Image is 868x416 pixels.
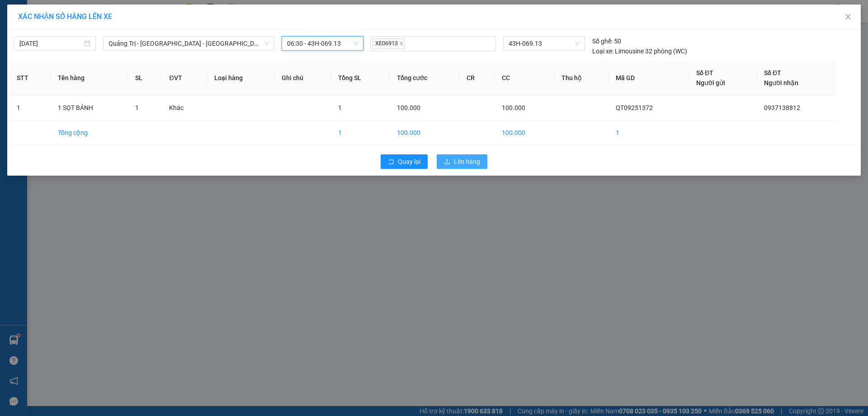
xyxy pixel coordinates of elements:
span: QT09251372 [616,104,653,111]
span: Lên hàng [454,157,480,167]
td: 1 [9,96,51,120]
div: 0825301189 [86,29,150,42]
span: Quay lại [398,157,420,167]
div: Limousine 32 phòng (WC) [592,46,687,56]
td: Khác [162,96,207,120]
span: 100.000 [502,104,525,111]
th: STT [9,61,51,96]
span: down [264,41,269,46]
span: close [844,13,852,20]
th: Thu hộ [554,61,609,96]
td: 1 [609,120,689,145]
span: Số ĐT [696,69,713,77]
span: 43H-069.13 [509,37,579,50]
span: Quảng Trị - Huế - Đà Nẵng - Vũng Tàu [108,37,269,50]
button: Close [835,5,861,30]
th: Ghi chú [274,61,331,96]
td: 1 SỌT BÁNH [51,96,128,120]
span: XÁC NHẬN SỐ HÀNG LÊN XE [18,12,112,21]
span: XE06913 [373,38,405,49]
th: Tổng cước [390,61,460,96]
span: Gửi: [8,9,22,18]
span: Loại xe: [592,46,613,56]
th: SL [128,61,162,96]
td: 100.000 [495,120,554,145]
td: Tổng cộng [51,120,128,145]
span: Người gửi [696,79,725,86]
th: Tên hàng [51,61,128,96]
span: 1 [338,104,342,111]
span: upload [444,158,450,166]
th: Loại hàng [207,61,274,96]
th: ĐVT [162,61,207,96]
th: Tổng SL [331,61,390,96]
span: DĐ: [8,34,21,44]
input: 14/09/2025 [19,38,82,48]
div: 100.000 [7,67,81,77]
span: 0937138812 [764,104,800,111]
th: Mã GD [609,61,689,96]
span: Người nhận [764,79,798,86]
span: 1 [135,104,139,111]
span: rollback [388,158,394,166]
span: Nhận: [86,9,108,18]
div: VP An Sương [86,8,150,29]
td: 1 [331,120,390,145]
span: vp long hưng [8,29,65,61]
td: 100.000 [390,120,460,145]
span: CR : [7,67,21,77]
span: Số ghế: [592,36,613,46]
button: rollbackQuay lại [381,154,428,169]
div: 50 [592,36,621,46]
th: CC [495,61,554,96]
th: CR [459,61,495,96]
span: 06:30 - 43H-069.13 [287,37,358,50]
div: VP 330 [PERSON_NAME] [8,8,80,29]
span: close [399,41,404,46]
span: 100.000 [397,104,420,111]
button: uploadLên hàng [437,154,487,169]
span: Số ĐT [764,69,781,77]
